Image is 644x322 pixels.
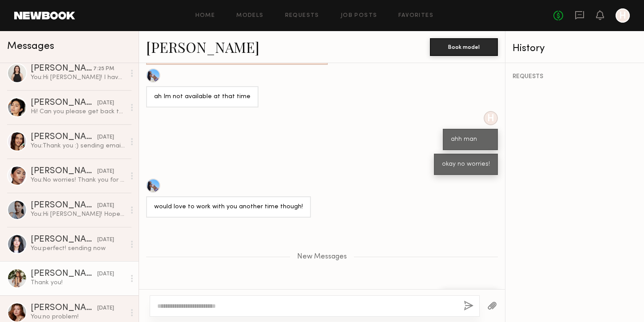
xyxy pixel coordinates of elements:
[398,13,433,19] a: Favorites
[297,253,347,261] span: New Messages
[31,313,125,321] div: You: no problem!
[31,167,97,176] div: [PERSON_NAME]
[154,92,250,102] div: ah Im not available at that time
[513,44,637,54] div: History
[341,13,378,19] a: Job Posts
[31,278,125,287] div: Thank you!
[97,236,114,244] div: [DATE]
[31,235,97,244] div: [PERSON_NAME]
[285,13,319,19] a: Requests
[195,13,215,19] a: Home
[31,107,125,116] div: Hi! Can you please get back to my email when you have the chance please and thank you 🙏🏻
[31,142,125,150] div: You: Thank you :) sending email shortly!
[442,159,490,170] div: okay no worries!
[31,99,97,107] div: [PERSON_NAME]
[31,133,97,142] div: [PERSON_NAME]
[97,270,114,278] div: [DATE]
[31,270,97,278] div: [PERSON_NAME]
[31,304,97,313] div: [PERSON_NAME]
[7,41,54,52] span: Messages
[97,167,114,176] div: [DATE]
[154,202,303,212] div: would love to work with you another time though!
[31,201,97,210] div: [PERSON_NAME]
[236,13,263,19] a: Models
[616,8,630,23] a: H
[97,99,114,107] div: [DATE]
[430,43,498,50] a: Book model
[97,304,114,313] div: [DATE]
[31,244,125,253] div: You: perfect! sending now
[513,74,637,80] div: REQUESTS
[31,176,125,184] div: You: No worries! Thank you for getting back to me :)
[97,133,114,142] div: [DATE]
[31,64,93,73] div: [PERSON_NAME]
[146,37,259,56] a: [PERSON_NAME]
[97,202,114,210] div: [DATE]
[93,65,114,73] div: 7:25 PM
[31,210,125,219] div: You: Hi [PERSON_NAME]! Hope you're doing well. I have a need for a size S model for an apparel e-...
[430,38,498,56] button: Book model
[451,135,490,145] div: ahh man
[31,73,125,82] div: You: Hi [PERSON_NAME]! I have a fitting in [GEOGRAPHIC_DATA][PERSON_NAME] [DATE] that I need a mo...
